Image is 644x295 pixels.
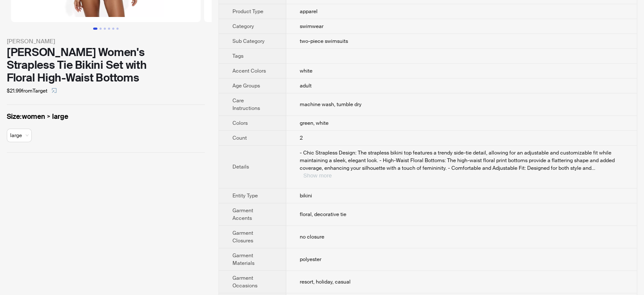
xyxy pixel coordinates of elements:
span: Colors [232,120,248,126]
span: two-piece swimsuits [300,38,348,45]
span: resort, holiday, casual [300,278,351,285]
button: Go to slide 2 [100,28,102,30]
label: women > large [7,112,205,122]
span: Details [232,163,249,170]
div: - Chic Strapless Design: The strapless bikini top features a trendy side-tie detail, allowing for... [300,149,623,180]
span: white [300,67,312,74]
span: no closure [300,233,324,240]
span: Product Type [232,8,263,15]
span: swimwear [300,23,323,30]
span: polyester [300,256,321,263]
span: select [52,88,57,93]
span: Garment Occasions [232,275,257,289]
span: available [10,129,28,142]
div: [PERSON_NAME] [7,37,205,46]
span: Accent Colors [232,67,266,74]
div: $21.99 from Target [7,84,205,98]
span: Tags [232,53,243,59]
span: Size : [7,112,22,121]
div: [PERSON_NAME] Women's Strapless Tie Bikini Set with Floral High-Waist Bottoms [7,46,205,84]
span: Sub Category [232,38,265,45]
span: Garment Materials [232,252,254,267]
span: green, white [300,120,329,126]
span: machine wash, tumble dry [300,101,362,108]
button: Go to slide 1 [93,28,97,30]
button: Go to slide 4 [108,28,110,30]
span: adult [300,82,312,89]
span: 2 [300,135,303,141]
span: Garment Accents [232,207,253,222]
span: floral, decorative tie [300,211,346,218]
span: Category [232,23,254,30]
button: Expand [303,172,332,179]
span: Age Groups [232,82,260,89]
button: Go to slide 6 [116,28,119,30]
span: - Chic Strapless Design: The strapless bikini top features a trendy side-tie detail, allowing for... [300,149,615,171]
span: Entity Type [232,192,258,199]
button: Go to slide 5 [112,28,114,30]
span: bikini [300,192,312,199]
span: apparel [300,8,318,15]
span: Care Instructions [232,97,260,112]
button: Go to slide 3 [104,28,106,30]
span: Count [232,135,247,141]
span: ... [591,165,595,171]
span: Garment Closures [232,230,253,244]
